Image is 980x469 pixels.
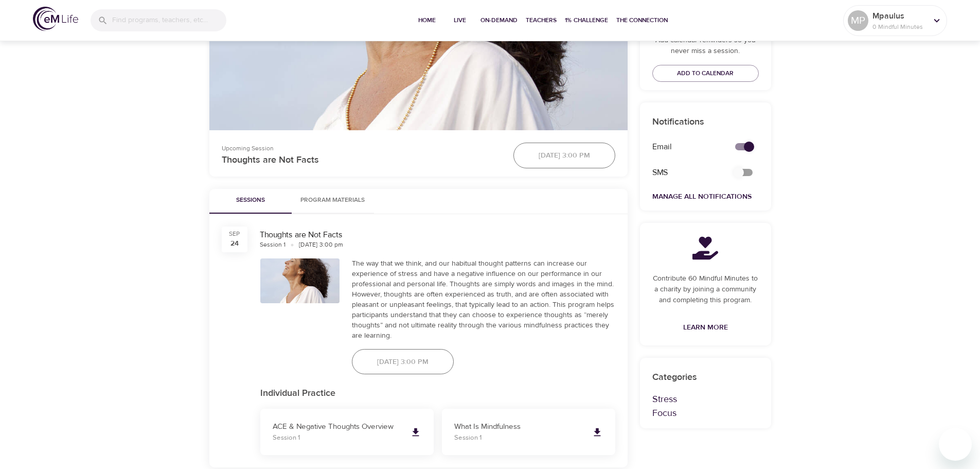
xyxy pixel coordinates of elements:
[652,115,759,129] p: Notifications
[652,65,759,82] button: Add to Calendar
[222,144,501,153] p: Upcoming Session
[646,135,723,159] div: Email
[872,10,927,22] p: Mpaulus
[448,15,472,26] span: Live
[652,273,759,306] p: Contribute 60 Mindful Minutes to a charity by joining a community and completing this program.
[112,9,226,31] input: Find programs, teachers, etc...
[679,318,732,337] a: Learn More
[216,195,286,206] span: Sessions
[677,68,734,79] span: Add to Calendar
[616,15,668,26] span: The Connection
[442,409,615,455] a: What Is MindfulnessSession 1
[222,153,501,167] p: Thoughts are Not Facts
[454,421,583,433] p: What Is Mindfulness
[230,238,239,249] div: 24
[872,22,927,31] p: 0 Mindful Minutes
[260,409,434,455] a: ACE & Negative Thoughts OverviewSession 1
[273,433,402,443] p: Session 1
[646,161,723,185] div: SMS
[652,35,759,57] p: Add calendar reminders so you never miss a session.
[299,240,343,249] div: [DATE] 3:00 pm
[565,15,608,26] span: 1% Challenge
[352,258,615,341] div: The way that we think, and our habitual thought patterns can increase our experience of stress an...
[939,428,972,461] iframe: Button to launch messaging window
[848,10,868,31] div: MP
[33,7,78,31] img: logo
[454,433,583,443] p: Session 1
[260,229,615,241] div: Thoughts are Not Facts
[415,15,439,26] span: Home
[526,15,557,26] span: Teachers
[683,321,728,334] span: Learn More
[273,421,402,433] p: ACE & Negative Thoughts Overview
[480,15,518,26] span: On-Demand
[652,406,759,420] p: Focus
[652,370,759,384] p: Categories
[260,387,615,401] p: Individual Practice
[260,240,286,249] div: Session 1
[298,195,368,206] span: Program Materials
[652,392,759,406] p: Stress
[652,192,752,201] a: Manage All Notifications
[229,230,240,238] div: Sep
